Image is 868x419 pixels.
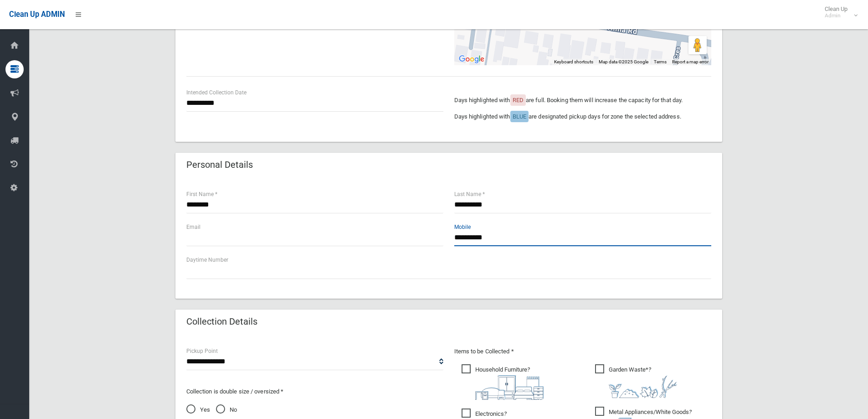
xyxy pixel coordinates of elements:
[513,113,526,120] span: BLUE
[454,346,711,357] p: Items to be Collected *
[475,366,544,400] i: ?
[186,404,210,415] span: Yes
[820,5,857,19] span: Clean Up
[454,95,711,106] p: Days highlighted with are full. Booking them will increase the capacity for that day.
[595,364,677,398] span: Garden Waste*
[175,313,268,331] header: Collection Details
[186,386,443,397] p: Collection is double size / oversized *
[454,111,711,122] p: Days highlighted with are designated pickup days for zone the selected address.
[554,59,593,65] button: Keyboard shortcuts
[609,375,677,398] img: 4fd8a5c772b2c999c83690221e5242e0.png
[599,59,648,64] span: Map data ©2025 Google
[457,53,487,65] img: Google
[825,12,847,19] small: Admin
[175,156,264,174] header: Personal Details
[9,10,65,19] span: Clean Up ADMIN
[216,404,237,415] span: No
[513,97,524,103] span: RED
[462,364,544,400] span: Household Furniture
[609,366,677,398] i: ?
[457,53,487,65] a: Open this area in Google Maps (opens a new window)
[475,375,544,400] img: aa9efdbe659d29b613fca23ba79d85cb.png
[672,59,709,64] a: Report a map error
[688,36,707,54] button: Drag Pegman onto the map to open Street View
[654,59,667,64] a: Terms (opens in new tab)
